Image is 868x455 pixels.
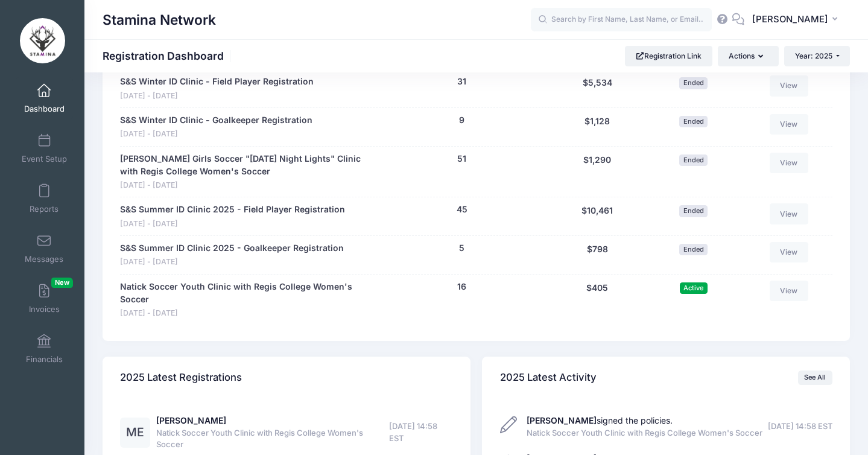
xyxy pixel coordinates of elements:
[120,242,344,255] a: S&S Summer ID Clinic 2025 - Goalkeeper Registration
[459,114,464,127] button: 9
[770,242,808,262] a: View
[770,153,808,173] a: View
[16,77,73,119] a: Dashboard
[20,18,65,63] img: Stamina Network
[156,415,226,425] a: [PERSON_NAME]
[548,153,647,191] div: $1,290
[459,242,464,255] button: 5
[120,203,345,216] a: S&S Summer ID Clinic 2025 - Field Player Registration
[26,354,63,364] span: Financials
[744,6,850,34] button: [PERSON_NAME]
[120,308,370,319] span: [DATE] - [DATE]
[30,204,59,214] span: Reports
[457,153,466,165] button: 51
[120,75,314,88] a: S&S Winter ID Clinic - Field Player Registration
[457,281,466,293] button: 16
[16,227,73,270] a: Messages
[768,421,832,433] span: [DATE] 14:58 EST
[16,127,73,170] a: Event Setup
[120,180,370,191] span: [DATE] - [DATE]
[500,360,597,395] h4: 2025 Latest Activity
[548,75,647,101] div: $5,534
[680,282,708,294] span: Active
[120,91,314,102] span: [DATE] - [DATE]
[770,203,808,224] a: View
[679,205,708,217] span: Ended
[527,415,673,425] a: [PERSON_NAME]signed the policies.
[784,46,850,66] button: Year: 2025
[51,278,73,288] span: New
[548,114,647,140] div: $1,128
[548,242,647,268] div: $798
[120,281,370,306] a: Natick Soccer Youth Clinic with Regis College Women's Soccer
[531,8,712,32] input: Search by First Name, Last Name, or Email...
[679,154,708,166] span: Ended
[457,203,467,216] button: 45
[770,75,808,96] a: View
[103,6,216,34] h1: Stamina Network
[679,116,708,127] span: Ended
[457,75,466,88] button: 31
[752,13,828,26] span: [PERSON_NAME]
[156,427,389,451] span: Natick Soccer Youth Clinic with Regis College Women's Soccer
[770,281,808,301] a: View
[120,153,370,178] a: [PERSON_NAME] Girls Soccer "[DATE] Night Lights" Clinic with Regis College Women's Soccer
[679,77,708,89] span: Ended
[120,114,312,127] a: S&S Winter ID Clinic - Goalkeeper Registration
[770,114,808,135] a: View
[795,51,832,60] span: Year: 2025
[120,256,344,268] span: [DATE] - [DATE]
[389,421,453,444] span: [DATE] 14:58 EST
[16,177,73,220] a: Reports
[120,218,345,230] span: [DATE] - [DATE]
[22,154,67,164] span: Event Setup
[527,415,597,425] strong: [PERSON_NAME]
[548,281,647,319] div: $405
[16,278,73,320] a: InvoicesNew
[527,427,762,439] span: Natick Soccer Youth Clinic with Regis College Women's Soccer
[120,129,312,140] span: [DATE] - [DATE]
[718,46,778,66] button: Actions
[798,371,832,385] a: See All
[103,49,234,62] h1: Registration Dashboard
[679,244,708,255] span: Ended
[29,304,60,314] span: Invoices
[625,46,712,66] a: Registration Link
[120,418,150,448] div: ME
[120,360,242,395] h4: 2025 Latest Registrations
[548,203,647,229] div: $10,461
[120,428,150,438] a: ME
[24,104,65,114] span: Dashboard
[16,328,73,370] a: Financials
[25,254,63,264] span: Messages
